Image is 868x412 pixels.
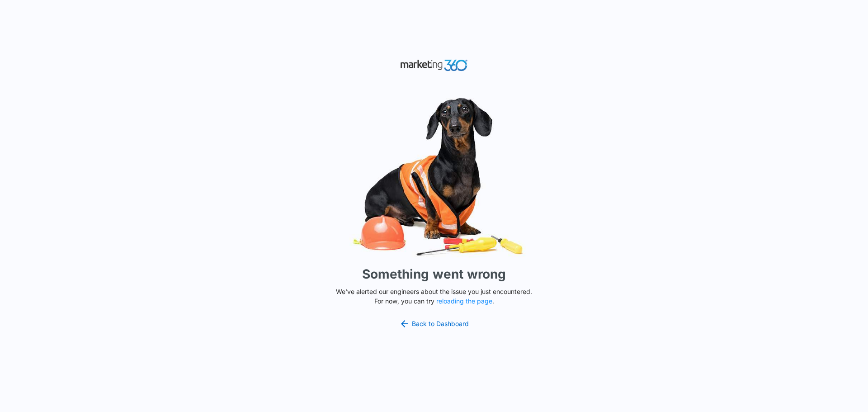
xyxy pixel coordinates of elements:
[436,298,492,305] button: reloading the page
[399,318,469,329] a: Back to Dashboard
[298,92,570,261] img: Sad Dog
[362,265,506,284] h1: Something went wrong
[400,57,468,73] img: Marketing 360 Logo
[332,287,536,306] p: We've alerted our engineers about the issue you just encountered. For now, you can try .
